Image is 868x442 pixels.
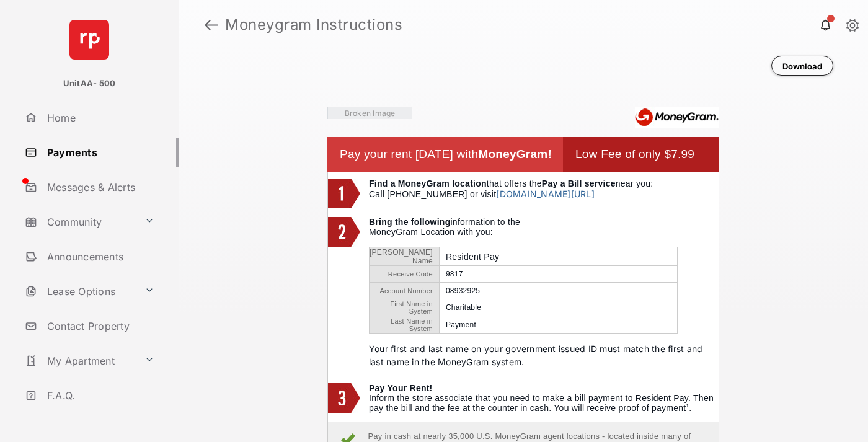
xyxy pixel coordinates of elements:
b: Pay a Bill service [542,179,616,188]
td: Payment [439,316,677,333]
img: 3 [328,383,360,413]
a: F.A.Q. [20,381,179,410]
img: Moneygram [635,107,719,128]
td: information to the MoneyGram Location with you: [369,217,719,377]
a: Community [20,207,139,237]
a: Messages & Alerts [20,172,179,202]
a: Payments [20,138,179,167]
b: Pay Your Rent! [369,383,433,393]
img: svg+xml;base64,PHN2ZyB4bWxucz0iaHR0cDovL3d3dy53My5vcmcvMjAwMC9zdmciIHdpZHRoPSI2NCIgaGVpZ2h0PSI2NC... [69,20,109,60]
img: Vaibhav Square [327,107,412,119]
td: Inform the store associate that you need to make a bill payment to Resident Pay. Then pay the bil... [369,383,719,415]
td: Low Fee of only $7.99 [575,137,707,172]
a: Home [20,103,179,133]
td: Receive Code [370,266,439,283]
td: Charitable [439,299,677,316]
a: Lease Options [20,276,139,306]
td: 08932925 [439,283,677,299]
img: 2 [328,217,360,247]
td: First Name in System [370,299,439,316]
a: Announcements [20,242,179,272]
td: 9817 [439,266,677,283]
td: Resident Pay [439,247,677,266]
p: UnitAA- 500 [63,77,116,90]
b: Bring the following [369,217,450,227]
strong: Moneygram Instructions [225,17,402,32]
b: Find a MoneyGram location [369,179,487,188]
td: [PERSON_NAME] Name [370,247,439,266]
p: Your first and last name on your government issued ID must match the first and last name in the M... [369,342,719,368]
a: My Apartment [20,346,139,376]
td: that offers the near you: Call [PHONE_NUMBER] or visit [369,179,719,211]
a: [DOMAIN_NAME][URL] [496,188,594,199]
b: MoneyGram! [478,148,552,161]
img: 1 [328,179,360,208]
a: Contact Property [20,311,179,341]
td: Last Name in System [370,316,439,333]
button: Download [771,56,833,76]
td: Pay your rent [DATE] with [340,137,563,172]
sup: 1 [686,403,689,409]
td: Account Number [370,283,439,299]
